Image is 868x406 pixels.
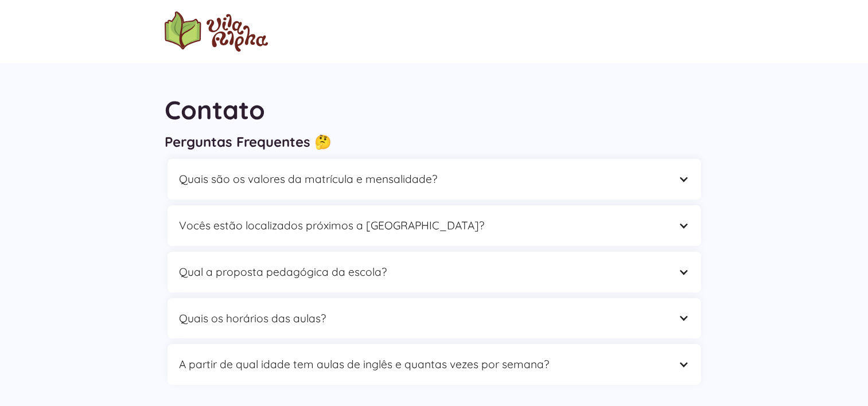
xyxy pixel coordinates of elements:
div: Quais são os valores da matrícula e mensalidade? [179,170,667,188]
img: logo Escola Vila Alpha [165,11,268,52]
h3: Perguntas Frequentes 🤔 [165,133,704,150]
div: Qual a proposta pedagógica da escola? [168,252,701,292]
div: Vocês estão localizados próximos a [GEOGRAPHIC_DATA]? [179,217,667,235]
div: Qual a proposta pedagógica da escola? [179,263,667,281]
div: Quais são os valores da matrícula e mensalidade? [168,159,701,200]
div: Vocês estão localizados próximos a [GEOGRAPHIC_DATA]? [168,205,701,246]
div: Quais os horários das aulas? [179,310,667,327]
div: Quais os horários das aulas? [168,298,701,339]
a: home [165,11,268,52]
div: A partir de qual idade tem aulas de inglês e quantas vezes por semana? [168,344,701,385]
h1: Contato [165,92,704,128]
div: A partir de qual idade tem aulas de inglês e quantas vezes por semana? [179,356,667,373]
